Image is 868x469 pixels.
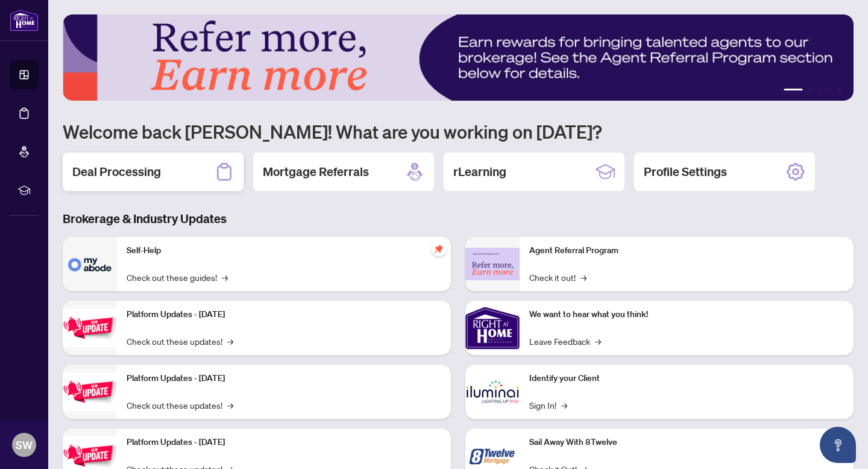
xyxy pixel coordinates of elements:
[837,89,841,93] button: 5
[10,9,39,31] img: logo
[529,271,587,284] a: Check it out!→
[644,163,727,180] h2: Profile Settings
[127,372,441,385] p: Platform Updates - [DATE]
[820,427,856,463] button: Open asap
[127,308,441,321] p: Platform Updates - [DATE]
[784,89,803,93] button: 1
[127,398,233,412] a: Check out these updates!→
[808,89,813,93] button: 2
[595,335,601,348] span: →
[63,309,117,347] img: Platform Updates - July 21, 2025
[127,335,233,348] a: Check out these updates!→
[529,308,844,321] p: We want to hear what you think!
[63,237,117,291] img: Self-Help
[465,248,520,281] img: Agent Referral Program
[827,89,832,93] button: 4
[580,271,587,284] span: →
[222,271,228,284] span: →
[263,163,369,180] h2: Mortgage Referrals
[529,436,844,449] p: Sail Away With 8Twelve
[127,244,441,257] p: Self-Help
[432,242,446,256] span: pushpin
[453,163,506,180] h2: rLearning
[227,335,233,348] span: →
[529,244,844,257] p: Agent Referral Program
[465,301,520,355] img: We want to hear what you think!
[529,372,844,385] p: Identify your Client
[529,398,567,412] a: Sign In!→
[227,398,233,412] span: →
[63,373,117,411] img: Platform Updates - July 8, 2025
[127,436,441,449] p: Platform Updates - [DATE]
[127,271,228,284] a: Check out these guides!→
[72,163,161,180] h2: Deal Processing
[817,89,822,93] button: 3
[465,365,520,419] img: Identify your Client
[63,14,854,101] img: Slide 0
[63,120,854,143] h1: Welcome back [PERSON_NAME]! What are you working on [DATE]?
[63,210,854,227] h3: Brokerage & Industry Updates
[529,335,601,348] a: Leave Feedback→
[561,398,567,412] span: →
[16,436,33,453] span: SW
